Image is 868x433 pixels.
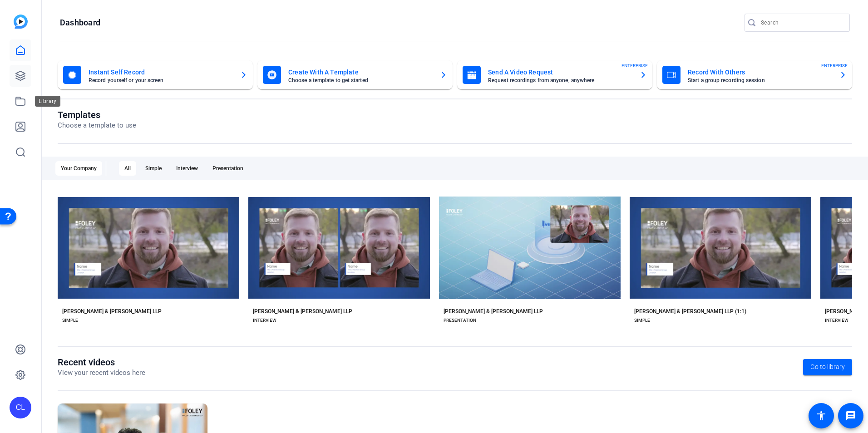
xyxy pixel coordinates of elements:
[803,359,852,375] a: Go to library
[688,78,832,83] mat-card-subtitle: Start a group recording session
[35,96,60,107] div: Library
[58,368,145,378] p: View your recent videos here
[257,60,453,89] button: Create With A TemplateChoose a template to get started
[488,78,632,83] mat-card-subtitle: Request recordings from anyone, anywhere
[634,317,650,324] div: SIMPLE
[58,109,136,120] h1: Templates
[89,78,233,83] mat-card-subtitle: Record yourself or your screen
[89,67,233,78] mat-card-title: Instant Self Record
[62,317,78,324] div: SIMPLE
[14,15,28,29] img: blue-gradient.svg
[62,308,162,315] div: [PERSON_NAME] & [PERSON_NAME] LLP
[58,120,136,131] p: Choose a template to use
[825,317,848,324] div: INTERVIEW
[58,357,145,368] h1: Recent videos
[444,317,476,324] div: PRESENTATION
[444,308,543,315] div: [PERSON_NAME] & [PERSON_NAME] LLP
[657,60,852,89] button: Record With OthersStart a group recording sessionENTERPRISE
[171,161,203,176] div: Interview
[207,161,249,176] div: Presentation
[621,62,648,69] span: ENTERPRISE
[253,317,276,324] div: INTERVIEW
[688,67,832,78] mat-card-title: Record With Others
[10,397,31,418] div: CL
[457,60,652,89] button: Send A Video RequestRequest recordings from anyone, anywhereENTERPRISE
[288,78,433,83] mat-card-subtitle: Choose a template to get started
[845,410,856,421] mat-icon: message
[816,410,827,421] mat-icon: accessibility
[55,161,102,176] div: Your Company
[288,67,433,78] mat-card-title: Create With A Template
[488,67,632,78] mat-card-title: Send A Video Request
[810,362,845,372] span: Go to library
[140,161,167,176] div: Simple
[821,62,848,69] span: ENTERPRISE
[253,308,352,315] div: [PERSON_NAME] & [PERSON_NAME] LLP
[634,308,746,315] div: [PERSON_NAME] & [PERSON_NAME] LLP (1:1)
[60,17,100,28] h1: Dashboard
[58,60,253,89] button: Instant Self RecordRecord yourself or your screen
[761,17,843,28] input: Search
[119,161,136,176] div: All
